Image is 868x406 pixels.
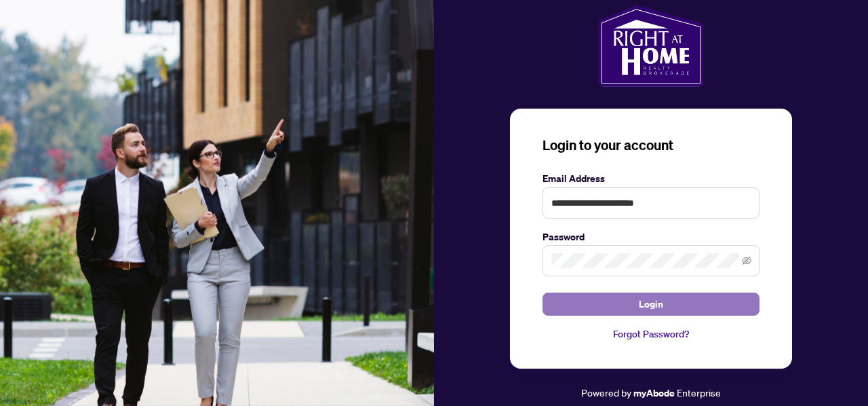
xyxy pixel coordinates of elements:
label: Password [542,229,759,244]
button: Login [542,293,759,316]
label: Email Address [542,171,759,186]
span: eye-invisible [742,256,751,265]
span: Enterprise [677,386,721,399]
a: Forgot Password? [542,327,759,342]
span: Powered by [581,386,631,399]
span: Login [639,293,663,315]
a: myAbode [633,386,675,401]
h3: Login to your account [542,136,759,155]
img: ma-logo [598,5,703,87]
